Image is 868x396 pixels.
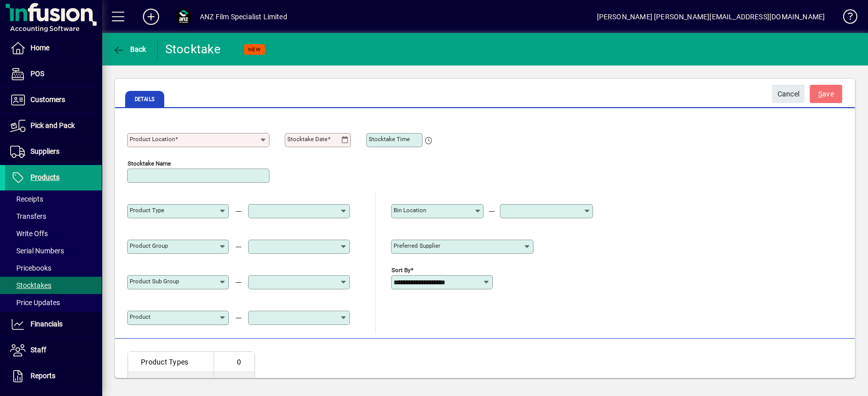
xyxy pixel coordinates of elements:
a: Serial Numbers [5,242,102,259]
a: Write Offs [5,225,102,242]
div: ANZ Film Specialist Limited [200,9,287,25]
mat-label: Product Location [130,136,175,143]
mat-label: Product [130,313,151,320]
span: Pricebooks [10,264,51,272]
a: Customers [5,87,102,113]
span: Customers [31,95,65,104]
span: ave [818,86,834,103]
span: Details [125,91,164,107]
a: Pick and Pack [5,113,102,139]
span: S [818,90,822,98]
span: Financials [31,320,63,328]
span: NEW [248,46,261,53]
mat-label: Bin Location [394,207,426,214]
a: Knowledge Base [835,2,855,35]
a: Suppliers [5,139,102,164]
a: Home [5,36,102,61]
mat-label: Stocktake Time [369,136,410,143]
span: Suppliers [31,147,59,155]
span: Stocktakes [10,281,51,289]
span: Serial Numbers [10,247,64,255]
mat-label: Stocktake Date [287,136,327,143]
span: Products [31,173,59,181]
span: Home [31,44,49,52]
span: Transfers [10,212,46,220]
td: 0 [214,352,254,372]
app-page-header-button: Back [102,40,158,58]
span: Back [112,45,146,53]
a: Receipts [5,190,102,208]
span: Price Updates [10,299,60,307]
button: Add [135,8,167,26]
mat-label: Product Group [130,242,168,249]
a: Pricebooks [5,259,102,277]
mat-label: Product Sub group [130,278,179,285]
td: Product Types [128,352,214,372]
a: Stocktakes [5,277,102,294]
td: 0 [214,372,254,392]
a: POS [5,61,102,87]
mat-label: Product Type [130,207,164,214]
div: [PERSON_NAME] [PERSON_NAME][EMAIL_ADDRESS][DOMAIN_NAME] [596,9,825,25]
span: Receipts [10,195,43,203]
button: Back [110,40,149,58]
td: Product Groups [128,372,214,392]
span: Pick and Pack [31,121,75,129]
a: Price Updates [5,294,102,311]
span: Staff [31,346,46,354]
a: Financials [5,312,102,337]
div: Stocktake [165,41,221,57]
a: Transfers [5,208,102,225]
span: Reports [31,372,55,380]
a: Staff [5,338,102,363]
button: Profile [167,8,200,26]
span: Cancel [777,86,799,103]
button: Cancel [772,85,804,103]
a: Reports [5,364,102,389]
span: Write Offs [10,229,48,238]
mat-label: Preferred Supplier [394,242,440,249]
button: Save [810,85,842,103]
span: POS [31,70,44,78]
mat-label: Sort By [392,267,410,274]
mat-label: Stocktake Name [128,160,171,167]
